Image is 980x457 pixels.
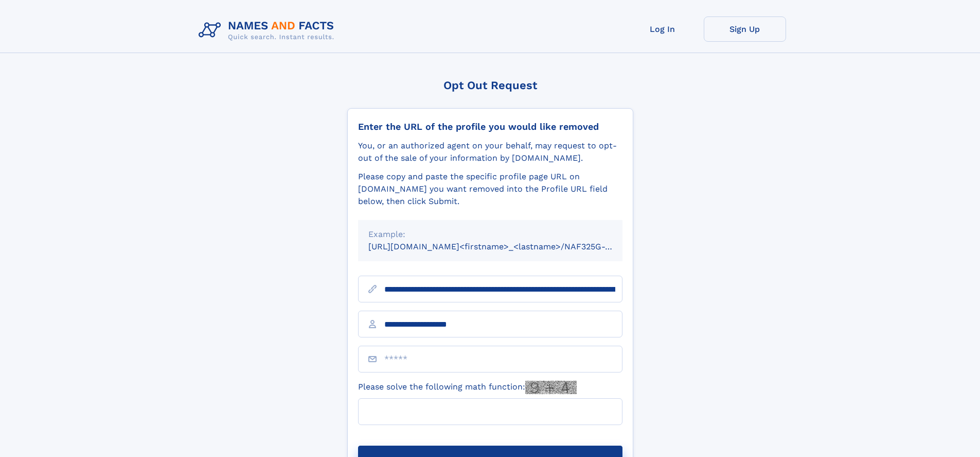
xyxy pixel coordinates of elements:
[368,228,612,241] div: Example:
[368,242,642,251] small: [URL][DOMAIN_NAME]<firstname>_<lastname>/NAF325G-xxxxxxxx
[358,171,622,208] div: Please copy and paste the specific profile page URL on [DOMAIN_NAME] you want removed into the Pr...
[358,381,577,394] label: Please solve the following math function:
[621,16,704,42] a: Log In
[704,16,786,42] a: Sign Up
[358,121,622,132] div: Enter the URL of the profile you would like removed
[194,16,343,44] img: Logo Names and Facts
[358,140,622,164] div: You, or an authorized agent on your behalf, may request to opt-out of the sale of your informatio...
[347,79,633,92] div: Opt Out Request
